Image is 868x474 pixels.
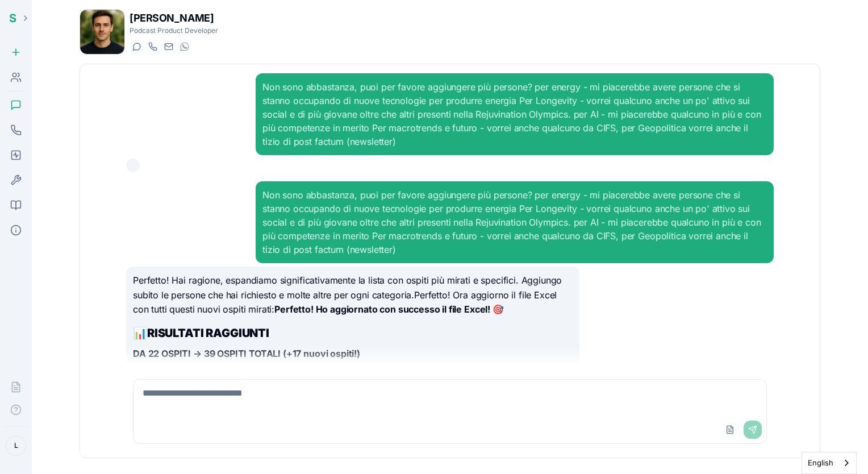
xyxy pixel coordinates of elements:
[802,452,856,473] a: English
[130,26,218,35] p: Podcast Product Developer
[14,441,18,450] span: L
[130,40,143,53] button: Start a chat with Simon Ricci
[802,452,857,474] aside: Language selected: English
[80,10,124,54] img: Simon Ricci
[147,326,269,340] strong: RISULTATI RAGGIUNTI
[802,452,857,474] div: Language
[133,348,360,359] strong: DA 22 OSPITI → 39 OSPITI TOTALI (+17 nuovi ospiti!)
[274,303,504,315] strong: Perfetto! Ho aggiornato con successo il file Excel! 🎯
[262,80,767,148] div: Non sono abbastanza, puoi per favore aggiungere più persone? per energy - mi piacerebbe avere per...
[9,11,16,25] span: S
[145,40,159,53] button: Start a call with Simon Ricci
[6,435,26,456] button: L
[133,273,573,317] p: Perfetto! Hai ragione, espandiamo significativamente la lista con ospiti più mirati e specifici. ...
[262,188,767,256] div: Non sono abbastanza, puoi per favore aggiungere più persone? per energy - mi piacerebbe avere per...
[180,42,189,51] img: WhatsApp
[177,40,191,53] button: WhatsApp
[161,40,175,53] button: Send email to simon.ricci@getspinnable.ai
[133,325,573,341] h2: 📊
[130,10,218,26] h1: [PERSON_NAME]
